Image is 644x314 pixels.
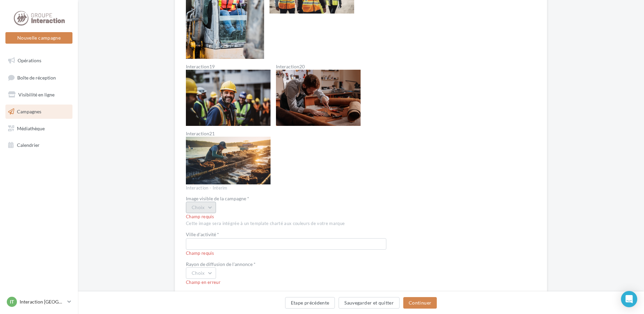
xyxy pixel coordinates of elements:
a: IT Interaction [GEOGRAPHIC_DATA] [5,295,72,308]
p: Interaction [GEOGRAPHIC_DATA] [20,298,65,305]
a: Campagnes [4,105,74,119]
button: Choix [186,202,216,213]
div: Champ en erreur [186,279,389,286]
a: Visibilité en ligne [4,88,74,102]
span: Médiathèque [17,125,45,131]
img: Interaction21 [186,137,271,184]
div: Cette image sera intégrée à un template charté aux couleurs de votre marque [186,221,389,227]
div: Interaction - Interim [186,185,389,191]
div: Rayon de diffusion de l'annonce * [186,262,389,267]
label: Interaction21 [186,131,271,136]
button: Nouvelle campagne [5,32,72,44]
span: Visibilité en ligne [18,92,55,97]
span: Calendrier [17,142,40,148]
button: Choix [186,267,216,279]
label: Interaction20 [276,64,361,69]
a: Opérations [4,53,74,68]
img: Interaction19 [186,70,271,126]
a: Boîte de réception [4,70,74,85]
div: Image visible de la campagne * [186,196,389,201]
div: Champ requis [186,214,389,220]
div: Champ requis [186,250,389,256]
span: Opérations [18,58,41,63]
img: Interaction20 [276,70,361,126]
label: Interaction19 [186,64,271,69]
button: Etape précédente [285,297,335,309]
span: Boîte de réception [17,74,56,80]
button: Sauvegarder et quitter [339,297,400,309]
span: IT [10,298,14,305]
label: Géolocalisation * [186,291,389,296]
div: Open Intercom Messenger [621,291,637,307]
button: Continuer [403,297,437,309]
a: Médiathèque [4,121,74,136]
label: Ville d'activité * [186,232,384,237]
a: Calendrier [4,138,74,152]
span: Campagnes [17,109,41,114]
